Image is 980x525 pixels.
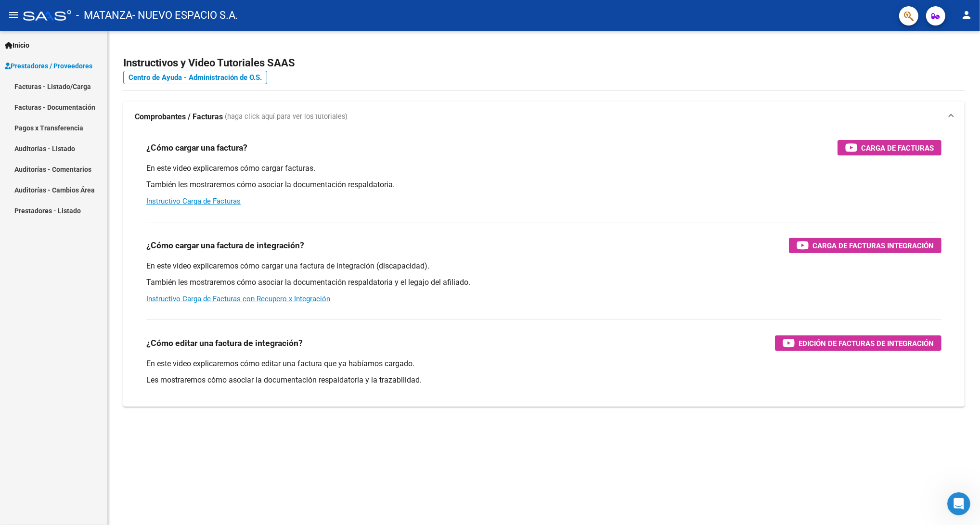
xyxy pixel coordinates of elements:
button: Carga de Facturas [838,140,941,155]
a: Instructivo Carga de Facturas [146,197,241,205]
p: También les mostraremos cómo asociar la documentación respaldatoria. [146,179,941,190]
h3: ¿Cómo editar una factura de integración? [146,336,303,350]
h3: ¿Cómo cargar una factura? [146,141,247,154]
button: Carga de Facturas Integración [789,238,941,253]
a: Instructivo Carga de Facturas con Recupero x Integración [146,295,330,303]
span: - NUEVO ESPACIO S.A. [132,5,238,26]
span: Inicio [5,40,29,51]
p: Les mostraremos cómo asociar la documentación respaldatoria y la trazabilidad. [146,375,941,385]
span: Carga de Facturas Integración [812,240,934,252]
p: En este video explicaremos cómo cargar una factura de integración (discapacidad). [146,261,941,271]
a: Centro de Ayuda - Administración de O.S. [123,71,267,84]
span: Edición de Facturas de integración [799,337,934,349]
span: Carga de Facturas [861,142,934,154]
h2: Instructivos y Video Tutoriales SAAS [123,54,965,72]
button: Edición de Facturas de integración [775,335,941,351]
p: En este video explicaremos cómo cargar facturas. [146,163,941,174]
mat-expansion-panel-header: Comprobantes / Facturas (haga click aquí para ver los tutoriales) [123,102,965,132]
strong: Comprobantes / Facturas [135,112,223,122]
mat-icon: person [961,9,972,21]
mat-icon: menu [8,9,19,21]
p: También les mostraremos cómo asociar la documentación respaldatoria y el legajo del afiliado. [146,277,941,288]
span: Prestadores / Proveedores [5,61,92,71]
iframe: Intercom live chat [947,492,970,515]
p: En este video explicaremos cómo editar una factura que ya habíamos cargado. [146,359,941,369]
span: - MATANZA [76,5,132,26]
h3: ¿Cómo cargar una factura de integración? [146,239,304,252]
span: (haga click aquí para ver los tutoriales) [225,112,348,122]
div: Comprobantes / Facturas (haga click aquí para ver los tutoriales) [123,132,965,407]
